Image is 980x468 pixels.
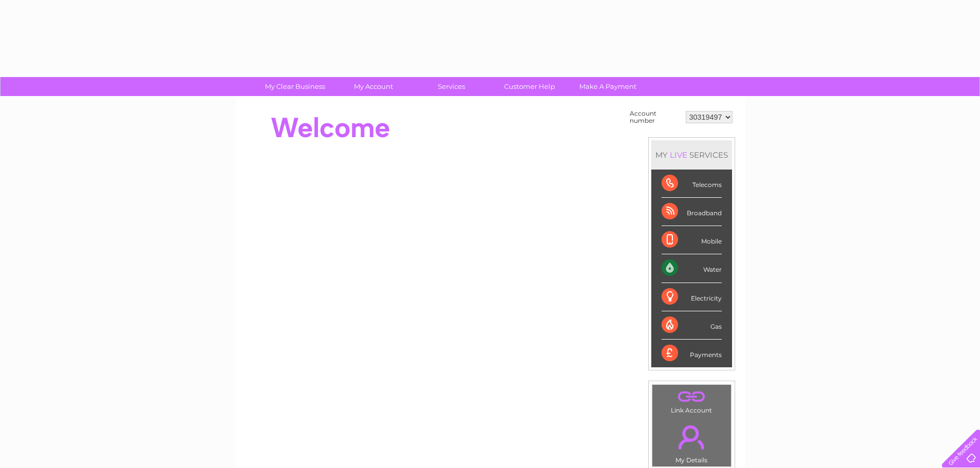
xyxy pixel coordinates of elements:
div: LIVE [668,150,689,160]
div: Electricity [662,283,722,311]
div: Telecoms [662,170,722,198]
a: My Account [331,77,416,96]
div: Broadband [662,198,722,226]
div: MY SERVICES [651,140,732,170]
a: My Clear Business [253,77,337,96]
a: Make A Payment [565,77,650,96]
a: . [655,419,728,455]
div: Gas [662,311,722,340]
div: Water [662,254,722,283]
a: Services [409,77,494,96]
td: Account number [627,107,683,127]
div: Payments [662,340,722,367]
div: Mobile [662,226,722,254]
a: Customer Help [487,77,572,96]
td: My Details [652,417,732,467]
a: . [655,387,728,405]
td: Link Account [652,384,732,417]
